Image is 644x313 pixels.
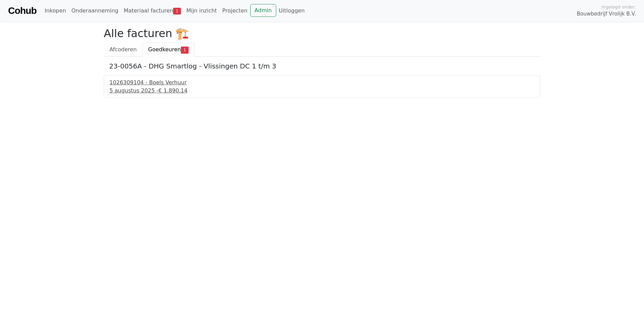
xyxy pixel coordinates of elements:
span: Afcoderen [109,46,137,53]
span: Ingelogd onder: [602,4,636,10]
h5: 23-0056A - DHG Smartlog - Vlissingen DC 1 t/m 3 [109,62,535,70]
a: Inkopen [42,4,68,18]
div: 1026309104 - Boels Verhuur [109,79,535,87]
span: 1 [181,47,189,53]
a: Projecten [220,4,250,18]
a: Admin [250,4,276,17]
a: Cohub [8,3,36,19]
a: Materiaal facturen1 [121,4,184,18]
div: 5 augustus 2025 - [109,87,535,95]
a: Goedkeuren1 [142,42,194,57]
span: Goedkeuren [148,46,181,53]
span: 1 [173,8,181,15]
a: Afcoderen [104,42,142,57]
span: € 1.890,14 [158,87,188,94]
a: Onderaanneming [69,4,121,18]
a: 1026309104 - Boels Verhuur5 augustus 2025 -€ 1.890,14 [109,79,535,95]
h2: Alle facturen 🏗️ [104,27,540,40]
a: Mijn inzicht [184,4,220,18]
a: Uitloggen [276,4,308,18]
span: Bouwbedrijf Vrolijk B.V. [577,10,636,18]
